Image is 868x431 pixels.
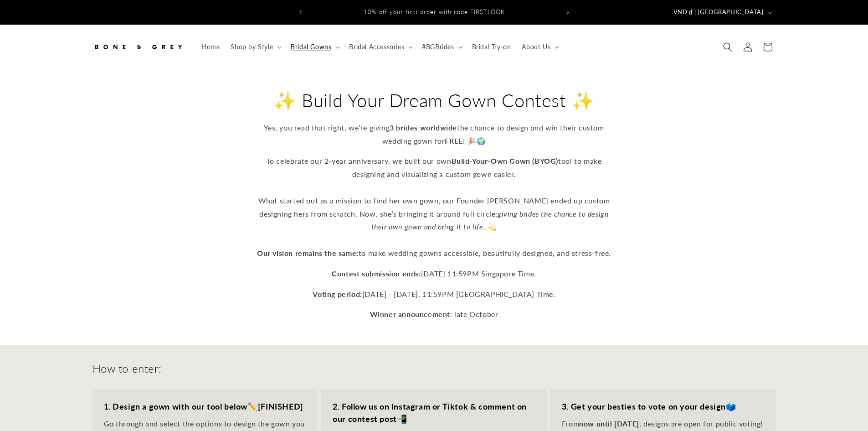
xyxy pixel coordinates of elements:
span: Home [201,43,220,51]
a: Home [196,37,225,57]
strong: FREE [445,136,462,145]
h2: How to enter: [92,361,162,375]
p: To celebrate our 2-year anniversary, we built our own tool to make designing and visualizing a cu... [257,155,612,260]
span: Bridal Try-on [472,43,511,51]
img: Bone and Grey Bridal [92,37,184,57]
span: VND ₫ | [GEOGRAPHIC_DATA] [673,8,764,17]
h2: ✨ Build Your Dream Gown Contest ✨ [257,88,612,112]
p: : late October [257,308,612,321]
button: VND ₫ | [GEOGRAPHIC_DATA] [668,4,776,21]
strong: Build-Your-Own Gown (BYOG) [452,156,559,165]
h3: ✏️ [104,400,307,413]
span: 10% off your first order with code FIRSTLOOK [364,8,505,16]
strong: 2. Follow us on Instagram or Tiktok & comment on our contest post [333,401,527,424]
strong: Our vision remains the same: [257,249,359,257]
strong: Contest submission ends: [332,269,421,278]
summary: #BGBrides [416,37,466,57]
summary: Bridal Gowns [285,37,344,57]
strong: worldwide [420,123,457,132]
span: Bridal Accessories [349,43,404,51]
span: About Us [522,43,550,51]
strong: Voting period: [313,290,362,298]
span: #BGBrides [422,43,454,51]
strong: [FINISHED] [258,401,303,411]
span: Shop by Style [231,43,273,51]
h3: 📲 [333,400,535,425]
p: [DATE] - [DATE], 11:59PM [GEOGRAPHIC_DATA] Time. [257,288,612,301]
button: Previous announcement [291,4,311,21]
h3: 🗳️ [562,400,765,413]
summary: About Us [516,37,563,57]
strong: 3 brides [390,123,418,132]
strong: Winner announcement [370,310,450,318]
button: Next announcement [558,4,578,21]
a: Bone and Grey Bridal [89,34,187,61]
strong: 1. Design a gown with our tool below [104,401,248,411]
summary: Bridal Accessories [344,37,416,57]
strong: now until [DATE] [579,419,639,428]
span: Bridal Gowns [291,43,331,51]
strong: 3. Get your besties to vote on your design [562,401,726,411]
em: giving brides the chance to design their own gown and bring it to life [371,209,609,231]
p: Yes, you read that right, we’re giving the chance to design and win their custom wedding gown for... [257,121,612,148]
summary: Shop by Style [225,37,285,57]
a: Bridal Try-on [467,37,517,57]
summary: Search [718,37,738,57]
p: [DATE] 11:59PM Singapore Time. [257,267,612,280]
